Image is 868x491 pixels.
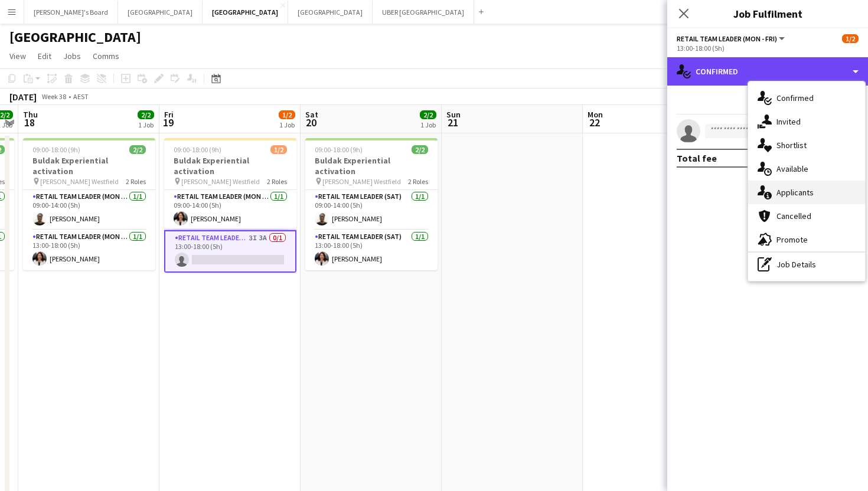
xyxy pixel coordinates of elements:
span: RETAIL Team Leader (Mon - Fri) [677,34,777,43]
span: 18 [21,116,38,129]
app-card-role: RETAIL Team Leader (Mon - Fri)1/109:00-14:00 (5h)[PERSON_NAME] [23,190,155,230]
span: 09:00-18:00 (9h) [32,145,80,154]
div: Cancelled [748,204,865,228]
a: Comms [88,48,124,64]
span: 2 Roles [267,177,287,186]
span: Fri [164,109,174,120]
span: 20 [304,116,318,129]
div: Promote [748,228,865,251]
button: [PERSON_NAME]'s Board [24,1,118,24]
span: Thu [23,109,38,120]
app-card-role: RETAIL Team Leader (Mon - Fri)1/109:00-14:00 (5h)[PERSON_NAME] [164,190,296,230]
div: Available [748,157,865,181]
h3: Buldak Experiential activation [305,155,438,176]
app-job-card: 09:00-18:00 (9h)2/2Buldak Experiential activation [PERSON_NAME] Westfield2 RolesRETAIL Team Leade... [305,138,438,270]
span: 22 [586,116,603,129]
button: [GEOGRAPHIC_DATA] [288,1,373,24]
div: Job Details [748,253,865,276]
span: 09:00-18:00 (9h) [174,145,221,154]
span: Edit [38,51,51,61]
div: AEST [73,92,89,101]
app-card-role: RETAIL Team Leader (Sat)1/113:00-18:00 (5h)[PERSON_NAME] [305,230,438,270]
span: 2/2 [138,110,154,119]
span: 1/2 [279,110,295,119]
div: Invited [748,110,865,133]
div: 1 Job [279,120,295,129]
div: Shortlist [748,133,865,157]
a: Edit [33,48,56,64]
span: 21 [445,116,461,129]
div: Confirmed [667,57,868,86]
app-job-card: 09:00-18:00 (9h)1/2Buldak Experiential activation [PERSON_NAME] Westfield2 RolesRETAIL Team Leade... [164,138,296,273]
span: [PERSON_NAME] Westfield [322,177,401,186]
h3: Job Fulfilment [667,6,868,21]
app-job-card: 09:00-18:00 (9h)2/2Buldak Experiential activation [PERSON_NAME] Westfield2 RolesRETAIL Team Leade... [23,138,155,270]
app-card-role: RETAIL Team Leader (Sat)1/109:00-14:00 (5h)[PERSON_NAME] [305,190,438,230]
a: Jobs [58,48,86,64]
span: 09:00-18:00 (9h) [315,145,363,154]
span: Sun [446,109,461,120]
span: 2/2 [420,110,436,119]
div: [DATE] [9,91,37,103]
button: UBER [GEOGRAPHIC_DATA] [373,1,474,24]
span: Sat [305,109,318,120]
h3: Buldak Experiential activation [23,155,155,176]
span: 19 [162,116,174,129]
div: Confirmed [748,86,865,110]
app-card-role: RETAIL Team Leader (Mon - Fri)1/113:00-18:00 (5h)[PERSON_NAME] [23,230,155,270]
span: 2/2 [412,145,428,154]
button: [GEOGRAPHIC_DATA] [203,1,288,24]
div: 1 Job [138,120,154,129]
div: 1 Job [420,120,436,129]
span: [PERSON_NAME] Westfield [40,177,119,186]
span: View [9,51,26,61]
span: 2 Roles [126,177,146,186]
h3: Buldak Experiential activation [164,155,296,176]
div: 13:00-18:00 (5h) [677,44,859,53]
span: 2/2 [129,145,146,154]
span: 1/2 [842,34,859,43]
span: Week 38 [39,92,68,101]
span: Mon [588,109,603,120]
div: Applicants [748,181,865,204]
span: Jobs [63,51,81,61]
span: Comms [93,51,119,61]
span: 1/2 [270,145,287,154]
div: Total fee [677,152,717,164]
span: 2 Roles [408,177,428,186]
button: RETAIL Team Leader (Mon - Fri) [677,34,787,43]
app-card-role: RETAIL Team Leader (Mon - Fri)3I3A0/113:00-18:00 (5h) [164,230,296,273]
button: [GEOGRAPHIC_DATA] [118,1,203,24]
a: View [5,48,31,64]
span: [PERSON_NAME] Westfield [181,177,260,186]
h1: [GEOGRAPHIC_DATA] [9,28,141,46]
